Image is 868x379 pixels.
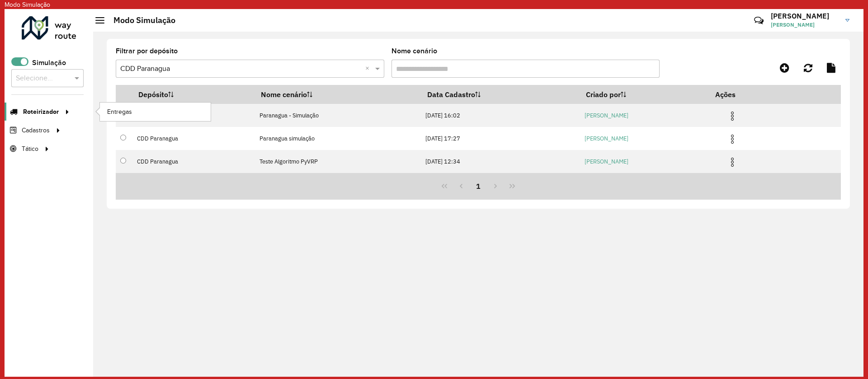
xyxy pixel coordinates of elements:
td: [DATE] 17:27 [421,127,580,150]
th: Criado por [580,85,709,104]
a: [PERSON_NAME] [585,135,628,142]
a: Entregas [100,103,211,121]
label: Simulação [32,57,66,68]
a: Roteirizador [5,103,72,121]
td: Teste Algoritmo PyVRP [255,150,421,173]
td: CDD Paranagua [132,150,255,173]
span: Tático [22,144,38,154]
th: Nome cenário [255,85,421,104]
span: Entregas [107,107,132,117]
h2: Modo Simulação [104,15,175,25]
th: Ações [709,85,763,104]
td: [DATE] 16:02 [421,104,580,127]
th: Data Cadastro [421,85,580,104]
span: Clear all [365,63,373,74]
td: Paranagua - Simulação [255,104,421,127]
a: Contato Rápido [749,11,769,30]
th: Depósito [132,85,255,104]
button: 1 [470,178,487,195]
span: Cadastros [22,126,50,135]
label: Filtrar por depósito [116,46,178,56]
td: Paranagua simulação [255,127,421,150]
span: Roteirizador [23,107,59,117]
span: [PERSON_NAME] [771,21,839,29]
a: [PERSON_NAME] [585,158,628,165]
a: Tático [5,140,52,158]
ng-select: Selecione um cenário [11,69,84,87]
a: [PERSON_NAME][PERSON_NAME] [771,9,856,32]
td: [DATE] 12:34 [421,150,580,173]
h3: [PERSON_NAME] [771,12,839,20]
td: CDD Paranagua [132,127,255,150]
label: Nome cenário [392,46,437,56]
a: Cadastros [5,121,63,139]
a: [PERSON_NAME] [585,112,628,119]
